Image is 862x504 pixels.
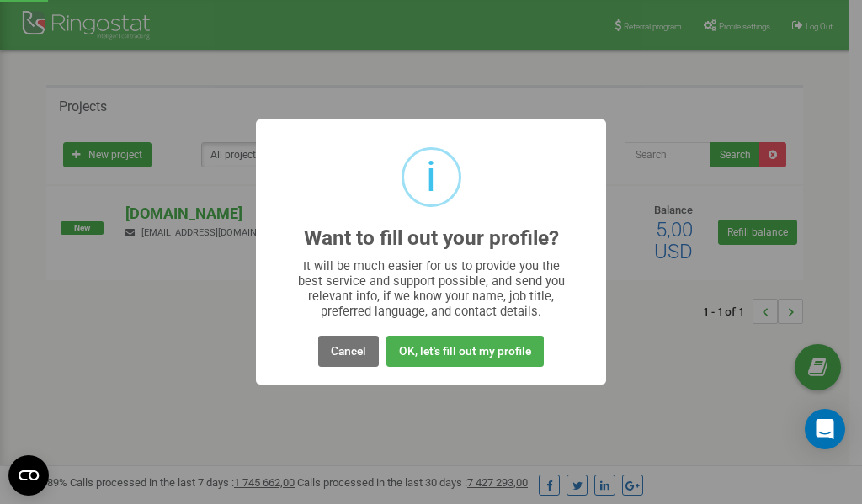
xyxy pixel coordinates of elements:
button: Open CMP widget [8,455,49,496]
div: It will be much easier for us to provide you the best service and support possible, and send you ... [290,258,573,319]
h2: Want to fill out your profile? [304,227,559,250]
button: OK, let's fill out my profile [386,336,544,367]
button: Cancel [318,336,379,367]
div: i [426,150,436,204]
div: Open Intercom Messenger [805,409,845,449]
